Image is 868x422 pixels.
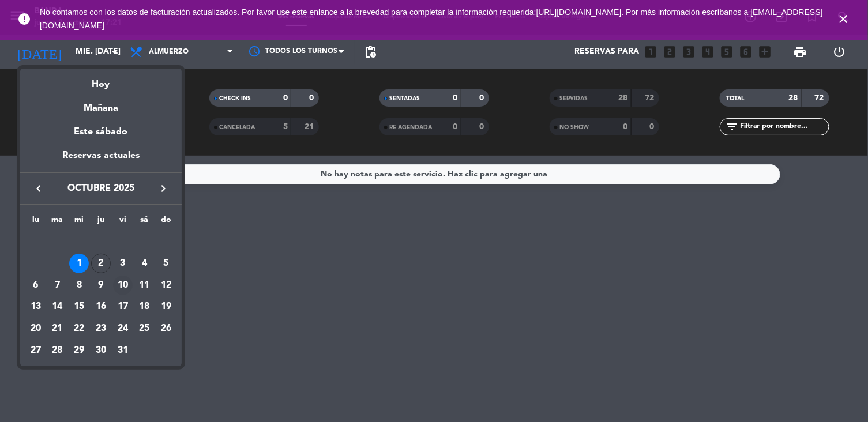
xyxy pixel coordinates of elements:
[26,341,46,360] div: 27
[69,276,89,295] div: 8
[25,296,47,318] td: 13 de octubre de 2025
[90,318,112,340] td: 23 de octubre de 2025
[113,341,133,360] div: 31
[112,340,134,361] td: 31 de octubre de 2025
[91,297,111,316] div: 16
[156,276,176,295] div: 12
[47,213,69,231] th: martes
[91,341,111,360] div: 30
[49,181,153,196] span: octubre 2025
[134,276,154,295] div: 11
[47,340,69,361] td: 28 de octubre de 2025
[32,182,46,195] i: keyboard_arrow_left
[90,340,112,361] td: 30 de octubre de 2025
[48,319,67,338] div: 21
[112,253,134,274] td: 3 de octubre de 2025
[28,181,49,196] button: keyboard_arrow_left
[156,182,170,195] i: keyboard_arrow_right
[113,319,133,338] div: 24
[69,341,89,360] div: 29
[68,274,90,296] td: 8 de octubre de 2025
[113,254,133,273] div: 3
[155,274,177,296] td: 12 de octubre de 2025
[90,213,112,231] th: jueves
[134,318,156,340] td: 25 de octubre de 2025
[68,213,90,231] th: miércoles
[25,318,47,340] td: 20 de octubre de 2025
[25,340,47,361] td: 27 de octubre de 2025
[156,254,176,273] div: 5
[134,319,154,338] div: 25
[155,213,177,231] th: domingo
[20,148,182,172] div: Reservas actuales
[48,297,67,316] div: 14
[155,318,177,340] td: 26 de octubre de 2025
[155,296,177,318] td: 19 de octubre de 2025
[68,340,90,361] td: 29 de octubre de 2025
[113,297,133,316] div: 17
[90,274,112,296] td: 9 de octubre de 2025
[90,296,112,318] td: 16 de octubre de 2025
[134,253,156,274] td: 4 de octubre de 2025
[156,319,176,338] div: 26
[134,274,156,296] td: 11 de octubre de 2025
[155,253,177,274] td: 5 de octubre de 2025
[68,296,90,318] td: 15 de octubre de 2025
[156,297,176,316] div: 19
[91,254,111,273] div: 2
[91,319,111,338] div: 23
[48,341,67,360] div: 28
[112,296,134,318] td: 17 de octubre de 2025
[68,253,90,274] td: 1 de octubre de 2025
[26,319,46,338] div: 20
[47,296,69,318] td: 14 de octubre de 2025
[69,254,89,273] div: 1
[20,116,182,148] div: Este sábado
[48,276,67,295] div: 7
[134,213,156,231] th: sábado
[91,276,111,295] div: 9
[20,92,182,116] div: Mañana
[134,296,156,318] td: 18 de octubre de 2025
[69,319,89,338] div: 22
[47,318,69,340] td: 21 de octubre de 2025
[26,276,46,295] div: 6
[112,318,134,340] td: 24 de octubre de 2025
[68,318,90,340] td: 22 de octubre de 2025
[113,276,133,295] div: 10
[26,297,46,316] div: 13
[134,254,154,273] div: 4
[112,213,134,231] th: viernes
[112,274,134,296] td: 10 de octubre de 2025
[25,231,177,253] td: OCT.
[134,297,154,316] div: 18
[25,274,47,296] td: 6 de octubre de 2025
[25,213,47,231] th: lunes
[69,297,89,316] div: 15
[47,274,69,296] td: 7 de octubre de 2025
[90,253,112,274] td: 2 de octubre de 2025
[20,69,182,92] div: Hoy
[153,181,174,196] button: keyboard_arrow_right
